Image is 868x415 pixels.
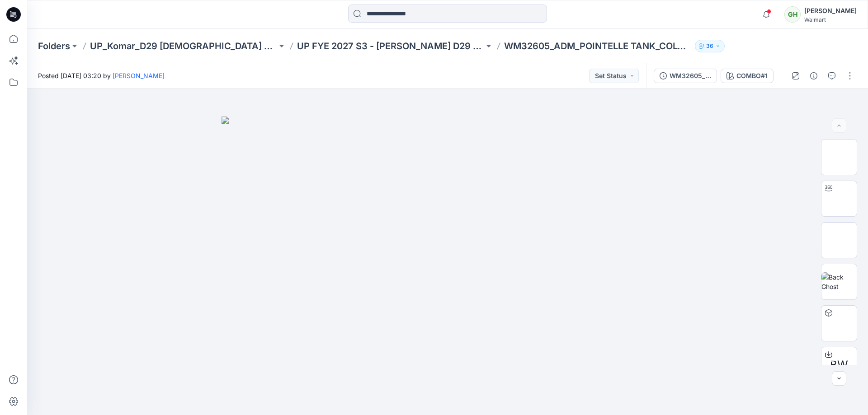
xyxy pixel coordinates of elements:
a: UP FYE 2027 S3 - [PERSON_NAME] D29 [DEMOGRAPHIC_DATA] Sleepwear [297,40,484,52]
img: Back Ghost [821,272,857,291]
a: UP_Komar_D29 [DEMOGRAPHIC_DATA] Sleep [90,40,277,52]
div: [PERSON_NAME] [804,5,857,16]
div: GH [784,6,801,23]
p: 36 [706,41,713,51]
div: Walmart [804,16,857,23]
p: WM32605_ADM_POINTELLE TANK_COLORWAY [504,40,691,52]
button: WM32605_ADM_POINTELLE TANK_COLORWAY [654,69,717,83]
div: COMBO#1 [736,71,768,81]
a: [PERSON_NAME] [113,72,165,79]
div: WM32605_ADM_POINTELLE TANK_COLORWAY [670,71,711,81]
button: COMBO#1 [721,69,774,83]
button: 36 [695,40,725,52]
span: BW [830,357,848,373]
a: Folders [38,40,70,52]
button: Details [807,69,821,83]
span: Posted [DATE] 03:20 by [38,71,165,80]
